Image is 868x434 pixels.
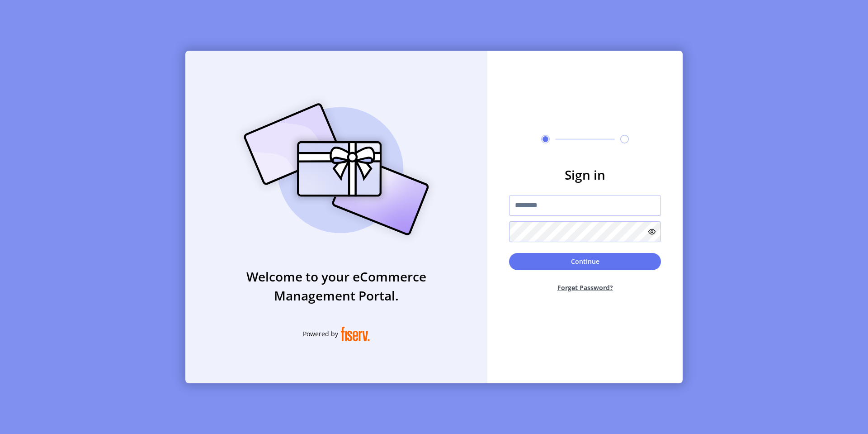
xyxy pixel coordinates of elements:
span: Powered by [303,329,338,339]
button: Continue [509,253,661,270]
h3: Sign in [509,165,661,184]
img: card_Illustration.svg [230,93,443,245]
h3: Welcome to your eCommerce Management Portal. [185,267,487,305]
button: Forget Password? [509,276,661,300]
